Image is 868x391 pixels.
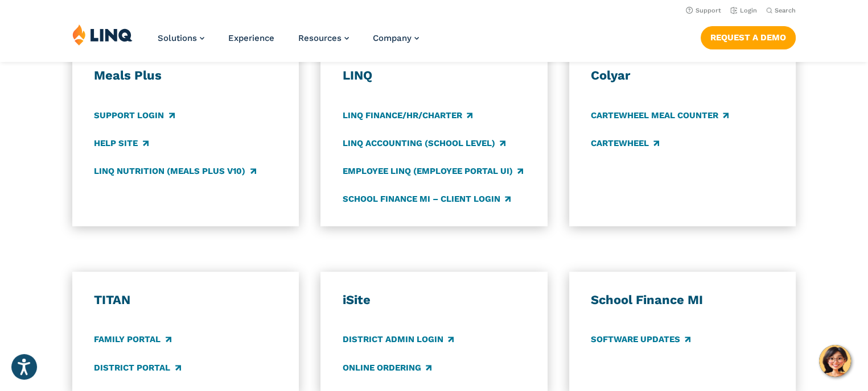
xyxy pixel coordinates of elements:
button: Open Search Bar [766,6,796,15]
nav: Button Navigation [701,24,796,49]
span: Search [775,7,796,14]
a: Support [686,7,721,14]
a: Software Updates [591,334,690,346]
a: Employee LINQ (Employee Portal UI) [343,165,523,177]
a: Login [730,7,757,14]
img: LINQ | K‑12 Software [72,24,133,45]
a: Company [373,33,419,43]
a: Request a Demo [701,26,796,49]
a: LINQ Nutrition (Meals Plus v10) [94,165,256,177]
a: CARTEWHEEL [591,137,659,149]
h3: TITAN [94,292,277,308]
button: Hello, have a question? Let’s chat. [819,345,851,377]
a: Support Login [94,109,174,122]
a: LINQ Finance/HR/Charter [343,109,472,122]
a: District Portal [94,361,180,374]
nav: Primary Navigation [158,24,419,61]
a: School Finance MI – Client Login [343,193,511,205]
a: Online Ordering [343,361,431,374]
h3: School Finance MI [591,292,774,308]
a: Family Portal [94,334,171,346]
a: Experience [228,33,274,43]
a: Help Site [94,137,148,149]
h3: Colyar [591,68,774,84]
a: LINQ Accounting (school level) [343,137,505,149]
a: Solutions [158,33,204,43]
span: Resources [298,33,342,43]
h3: LINQ [343,68,526,84]
span: Company [373,33,412,43]
a: Resources [298,33,349,43]
h3: Meals Plus [94,68,277,84]
h3: iSite [343,292,526,308]
a: CARTEWHEEL Meal Counter [591,109,729,122]
span: Solutions [158,33,197,43]
a: District Admin Login [343,334,454,346]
